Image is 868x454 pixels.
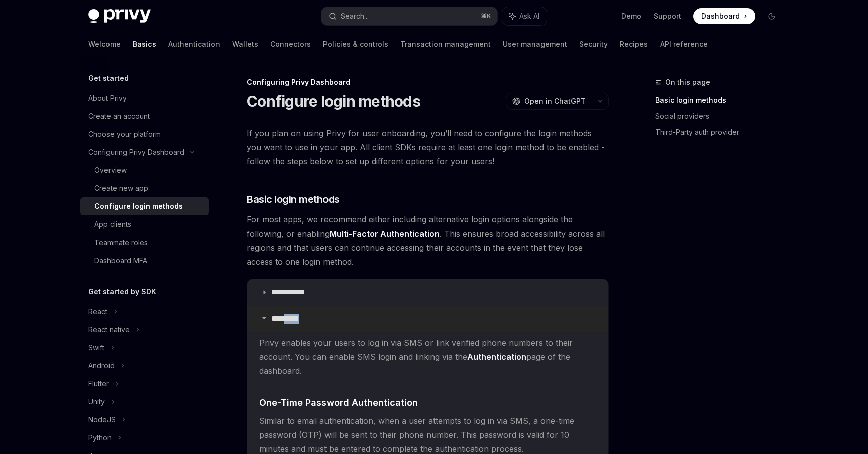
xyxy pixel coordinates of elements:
[88,146,184,158] div: Configuring Privy Dashboard
[88,32,121,56] a: Welcome
[655,92,788,108] a: Basic login methods
[168,32,220,56] a: Authentication
[506,93,592,110] button: Open in ChatGPT
[654,11,681,21] a: Support
[94,182,148,194] div: Create new app
[80,252,209,270] a: Dashboard MFA
[481,12,491,20] span: ⌘ K
[247,92,420,110] h1: Configure login methods
[80,107,209,125] a: Create an account
[341,10,369,22] div: Search...
[467,352,526,362] strong: Authentication
[655,108,788,124] a: Social providers
[94,164,127,176] div: Overview
[88,9,151,23] img: dark logo
[259,396,418,409] span: One-Time Password Authentication
[693,8,755,24] a: Dashboard
[80,125,209,143] a: Choose your platform
[88,360,115,372] div: Android
[247,212,609,269] span: For most apps, we recommend either including alternative login options alongside the following, o...
[330,229,440,239] a: Multi-Factor Authentication
[88,324,130,336] div: React native
[323,32,388,56] a: Policies & controls
[133,32,156,56] a: Basics
[400,32,491,56] a: Transaction management
[247,126,609,168] span: If you plan on using Privy for user onboarding, you’ll need to configure the login methods you wa...
[80,161,209,179] a: Overview
[94,200,183,212] div: Configure login methods
[88,128,161,140] div: Choose your platform
[88,110,150,122] div: Create an account
[88,414,116,426] div: NodeJS
[660,32,708,56] a: API reference
[80,197,209,215] a: Configure login methods
[655,124,788,140] a: Third-Party auth provider
[80,179,209,197] a: Create new app
[665,76,710,88] span: On this page
[620,32,648,56] a: Recipes
[259,336,596,378] span: Privy enables your users to log in via SMS or link verified phone numbers to their account. You c...
[94,237,148,249] div: Teammate roles
[270,32,311,56] a: Connectors
[502,7,547,25] button: Ask AI
[88,378,109,390] div: Flutter
[503,32,567,56] a: User management
[764,8,780,24] button: Toggle dark mode
[80,89,209,107] a: About Privy
[94,218,131,231] div: App clients
[88,342,104,354] div: Swift
[88,306,107,318] div: React
[88,92,127,104] div: About Privy
[80,234,209,252] a: Teammate roles
[247,77,609,87] div: Configuring Privy Dashboard
[247,192,340,206] span: Basic login methods
[88,432,112,444] div: Python
[621,11,641,21] a: Demo
[94,255,147,267] div: Dashboard MFA
[232,32,258,56] a: Wallets
[579,32,608,56] a: Security
[321,7,497,25] button: Search...⌘K
[701,11,740,21] span: Dashboard
[80,215,209,234] a: App clients
[88,72,129,84] h5: Get started
[519,11,539,21] span: Ask AI
[524,96,586,106] span: Open in ChatGPT
[88,396,105,408] div: Unity
[88,286,156,298] h5: Get started by SDK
